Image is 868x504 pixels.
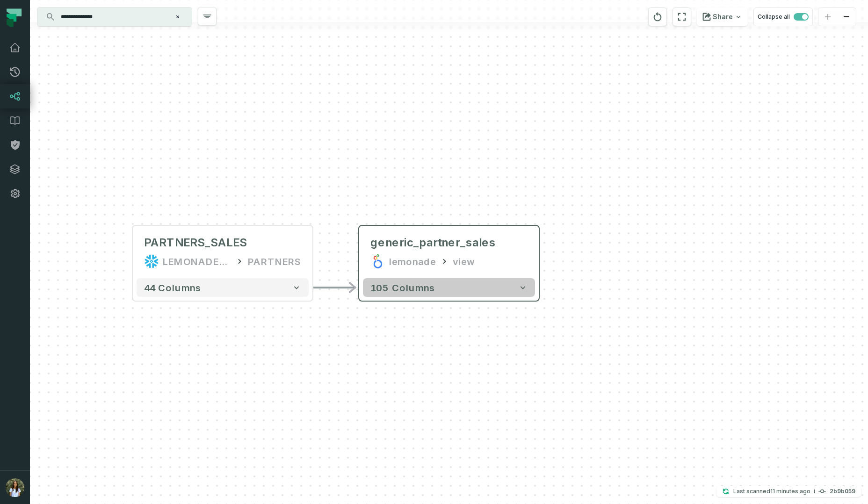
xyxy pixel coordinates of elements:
span: 105 columns [370,282,435,293]
h4: 2b9b059 [830,489,855,494]
div: LEMONADE_DWH [163,254,231,269]
relative-time: Aug 17, 2025, 11:55 AM GMT+3 [770,488,810,495]
button: zoom out [837,8,856,26]
button: Last scanned[DATE] 11:55:01 AM2b9b059 [716,486,861,497]
p: Last scanned [733,487,810,496]
span: 44 columns [144,282,201,293]
img: avatar of Noa Gordon [6,478,24,497]
div: PARTNERS [248,254,301,269]
div: lemonade [389,254,436,269]
button: Share [697,7,748,26]
button: Clear search query [173,12,182,22]
div: generic_partner_sales [370,235,496,250]
div: view [453,254,474,269]
div: PARTNERS_SALES [144,235,247,250]
button: Collapse all [753,7,813,26]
